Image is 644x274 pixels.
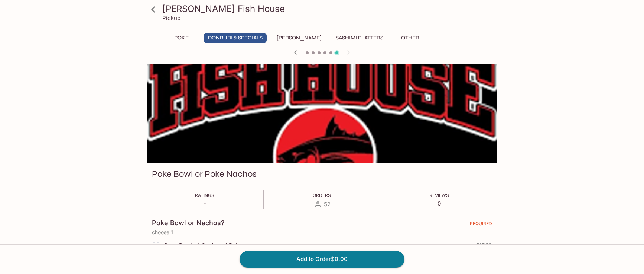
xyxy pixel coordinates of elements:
[164,242,242,249] span: Poke Bowl - 1 Choice of Poke
[152,229,492,235] p: choose 1
[313,192,331,198] span: Orders
[152,219,225,227] h4: Poke Bowl or Nachos?
[162,15,180,22] p: Pickup
[393,33,427,43] button: Other
[240,251,404,267] button: Add to Order$0.00
[195,192,214,198] span: Ratings
[429,200,449,207] p: 0
[324,201,331,208] span: 52
[152,168,257,180] h3: Poke Bowl or Poke Nachos
[273,33,326,43] button: [PERSON_NAME]
[332,33,387,43] button: Sashimi Platters
[162,3,494,15] h3: [PERSON_NAME] Fish House
[165,33,198,43] button: Poke
[473,242,492,248] span: + $17.00
[429,192,449,198] span: Reviews
[195,200,214,207] p: -
[470,221,492,229] span: REQUIRED
[204,33,267,43] button: Donburi & Specials
[147,64,497,163] div: Poke Bowl or Poke Nachos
